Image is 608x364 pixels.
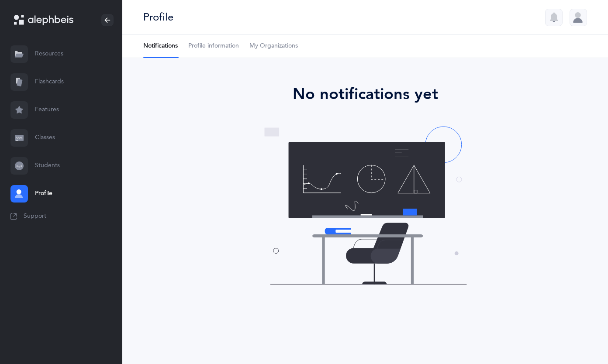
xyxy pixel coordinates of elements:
[24,212,46,221] span: Support
[188,42,239,51] span: Profile information
[262,124,469,287] img: staff-no-result.svg
[143,10,173,24] div: Profile
[190,82,540,106] div: No notifications yet
[564,320,598,354] iframe: Drift Widget Chat Controller
[249,42,298,51] span: My Organizations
